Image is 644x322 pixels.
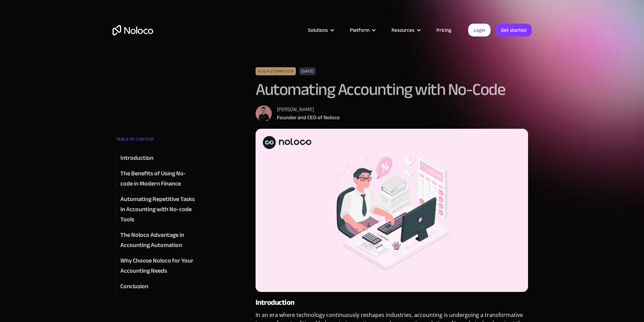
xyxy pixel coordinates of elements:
a: ‍Introduction [120,153,198,163]
a: Conclusion [120,281,198,292]
a: Login [468,24,491,36]
strong: Introduction [256,295,294,309]
div: Platform [350,26,369,34]
div: [DATE] [299,67,315,75]
a: Pricing [428,26,460,34]
h1: Automating Accounting with No-Code [256,80,528,99]
div: Resources [383,26,428,34]
div: ‍Introduction [120,153,153,163]
a: Get started [496,24,532,36]
div: TABLE OF CONTENT [116,134,198,148]
div: Solutions [300,26,341,34]
div: Solutions [308,26,328,34]
a: home [113,25,153,35]
h4: ‍ [256,297,528,307]
div: AI & Automation [256,67,296,75]
div: Founder and CEO of Noloco [277,114,340,122]
a: The Noloco Advantage in Accounting Automation [120,230,198,250]
div: Resources [391,26,414,34]
a: Why Choose Noloco for Your Accounting Needs [120,256,198,276]
a: The Benefits of Using No-code in Modern Finance [120,169,198,189]
div: [PERSON_NAME] [277,105,340,114]
div: Platform [341,26,383,34]
div: Conclusion [120,281,148,292]
a: Automating Repetitive Tasks in Accounting with No-code Tools [120,194,198,225]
